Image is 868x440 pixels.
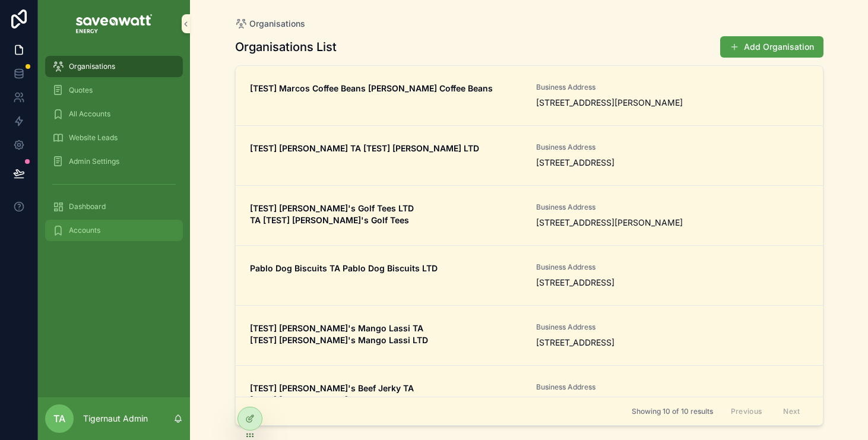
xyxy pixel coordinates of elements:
strong: [TEST] [PERSON_NAME]'s Golf Tees LTD TA [TEST] [PERSON_NAME]'s Golf Tees [250,203,416,225]
span: Showing 10 of 10 results [632,407,713,416]
p: Tigernaut Admin [83,413,148,425]
span: Dashboard [69,202,106,211]
span: Website Leads [69,133,118,143]
a: Pablo Dog Biscuits TA Pablo Dog Biscuits LTDBusiness Address[STREET_ADDRESS] [236,245,823,305]
span: TA [53,411,65,426]
span: Quotes [69,86,93,95]
span: Admin Settings [69,157,119,166]
span: All Accounts [69,109,110,119]
a: Organisations [235,18,305,30]
a: Website Leads [45,127,183,148]
span: [STREET_ADDRESS] [536,277,809,289]
span: Business Address [536,143,809,152]
a: Accounts [45,220,183,241]
button: Add Organisation [720,36,823,58]
span: Business Address [536,262,809,272]
h1: Organisations List [235,39,337,55]
span: Business Address [536,202,809,212]
span: Organisations [249,18,305,30]
strong: Pablo Dog Biscuits TA Pablo Dog Biscuits LTD [250,263,438,273]
a: [TEST] Marcos Coffee Beans [PERSON_NAME] Coffee BeansBusiness Address[STREET_ADDRESS][PERSON_NAME] [236,66,823,125]
a: Dashboard [45,196,183,217]
span: [STREET_ADDRESS] [536,337,809,349]
img: App logo [76,14,152,33]
strong: [TEST] Marcos Coffee Beans [PERSON_NAME] Coffee Beans [250,83,493,93]
a: Quotes [45,80,183,101]
a: [TEST] [PERSON_NAME]'s Mango Lassi TA [TEST] [PERSON_NAME]'s Mango Lassi LTDBusiness Address[STRE... [236,305,823,365]
span: Accounts [69,226,100,235]
strong: [TEST] [PERSON_NAME]'s Mango Lassi TA [TEST] [PERSON_NAME]'s Mango Lassi LTD [250,323,428,345]
span: [STREET_ADDRESS][PERSON_NAME] [536,97,809,109]
a: [TEST] [PERSON_NAME]'s Golf Tees LTD TA [TEST] [PERSON_NAME]'s Golf TeesBusiness Address[STREET_A... [236,185,823,245]
span: Business Address [536,322,809,332]
span: Business Address [536,83,809,92]
strong: [TEST] [PERSON_NAME] TA [TEST] [PERSON_NAME] LTD [250,143,479,153]
a: [TEST] [PERSON_NAME]'s Beef Jerky TA [TEST] [PERSON_NAME]'s Beef Jerky LtdBusiness Address[STREET... [236,365,823,425]
a: Organisations [45,56,183,77]
span: [STREET_ADDRESS][PERSON_NAME] [536,217,809,229]
span: Business Address [536,382,809,392]
div: scrollable content [38,48,190,257]
strong: [TEST] [PERSON_NAME]'s Beef Jerky TA [TEST] [PERSON_NAME]'s Beef Jerky Ltd [250,383,416,405]
span: Organisations [69,62,115,71]
a: All Accounts [45,103,183,125]
span: [STREET_ADDRESS] [536,157,809,169]
a: Admin Settings [45,151,183,172]
a: [TEST] [PERSON_NAME] TA [TEST] [PERSON_NAME] LTDBusiness Address[STREET_ADDRESS] [236,125,823,185]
